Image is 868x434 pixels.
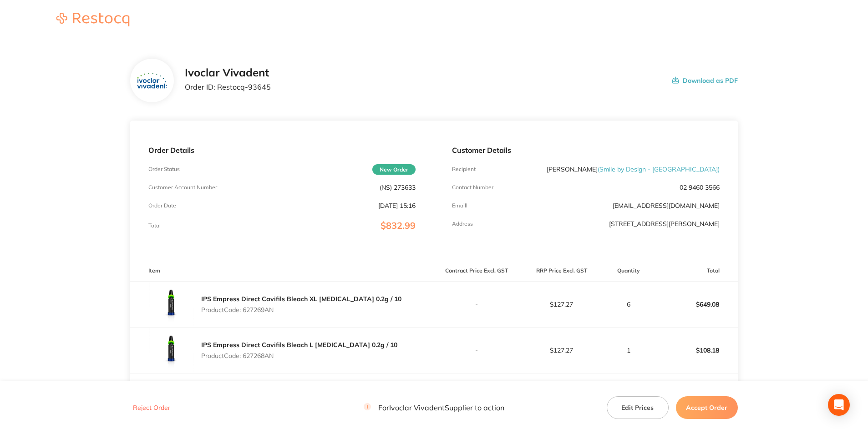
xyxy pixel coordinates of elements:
[201,295,401,303] a: IPS Empress Direct Cavifils Bleach XL [MEDICAL_DATA] 0.2g / 10
[672,66,738,95] button: Download as PDF
[148,202,176,209] p: Order Date
[613,202,720,210] a: [EMAIL_ADDRESS][DOMAIN_NAME]
[452,166,476,172] p: Recipient
[434,260,519,282] th: Contract Price Excl. GST
[148,222,161,229] p: Total
[47,13,138,26] img: Restocq logo
[130,373,434,400] td: Message: -
[201,306,401,313] p: Product Code: 627269AN
[653,339,737,361] p: $108.18
[201,352,397,359] p: Product Code: 627268AN
[452,202,467,209] p: Emaill
[137,73,167,89] img: ZTZpajdpOQ
[452,146,719,154] p: Customer Details
[604,347,652,354] p: 1
[130,404,173,412] button: Reject Order
[434,347,518,354] p: -
[380,184,416,191] p: (NS) 273633
[676,396,738,419] button: Accept Order
[148,184,217,191] p: Customer Account Number
[381,220,416,231] span: $832.99
[185,83,271,91] p: Order ID: Restocq- 93645
[452,184,493,191] p: Contact Number
[201,341,397,349] a: IPS Empress Direct Cavifils Bleach L [MEDICAL_DATA] 0.2g / 10
[547,166,720,173] p: [PERSON_NAME]
[519,301,604,308] p: $127.27
[680,184,720,191] p: 02 9460 3566
[47,13,138,28] a: Restocq logo
[604,301,652,308] p: 6
[148,166,180,172] p: Order Status
[148,146,416,154] p: Order Details
[598,165,720,173] span: ( Smile by Design - [GEOGRAPHIC_DATA] )
[148,282,194,327] img: MjUzMGQyZA
[148,328,194,373] img: cW80aHplNQ
[452,221,473,227] p: Address
[378,202,416,209] p: [DATE] 15:16
[653,260,738,282] th: Total
[519,260,604,282] th: RRP Price Excl. GST
[372,164,416,175] span: New Order
[130,260,434,282] th: Item
[828,394,850,416] div: Open Intercom Messenger
[653,293,737,315] p: $649.08
[604,260,653,282] th: Quantity
[609,220,720,227] p: [STREET_ADDRESS][PERSON_NAME]
[434,301,518,308] p: -
[185,66,271,79] h2: Ivoclar Vivadent
[519,347,604,354] p: $127.27
[607,396,669,419] button: Edit Prices
[364,404,504,412] p: For Ivoclar Vivadent Supplier to action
